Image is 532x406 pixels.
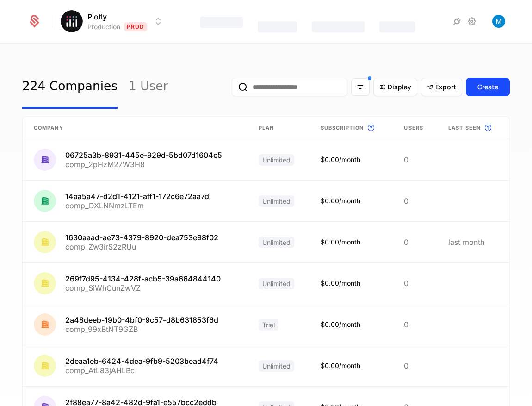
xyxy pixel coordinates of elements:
span: Plotly [87,11,107,22]
button: Export [421,78,462,96]
button: Open user button [492,15,505,28]
div: Catalog [258,21,297,32]
a: 224 Companies [22,65,118,109]
div: Events [379,21,415,32]
a: Settings [466,16,477,27]
button: Create [466,78,510,96]
button: Display [373,78,417,96]
span: Prod [124,22,148,31]
span: Export [435,82,456,92]
img: Matthew Brown [492,15,505,28]
th: Plan [247,117,309,139]
button: Filter options [351,78,370,96]
img: Plotly [61,10,83,32]
div: Create [477,82,498,92]
th: Users [393,117,437,139]
div: Features [200,17,243,28]
span: Display [388,82,411,92]
th: Company [23,117,247,139]
a: 1 User [129,65,168,109]
button: Select environment [63,11,164,31]
span: Subscription [321,124,364,132]
div: Production [87,22,120,31]
a: Integrations [452,16,463,27]
div: Companies [312,21,364,32]
span: Last seen [448,124,481,132]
